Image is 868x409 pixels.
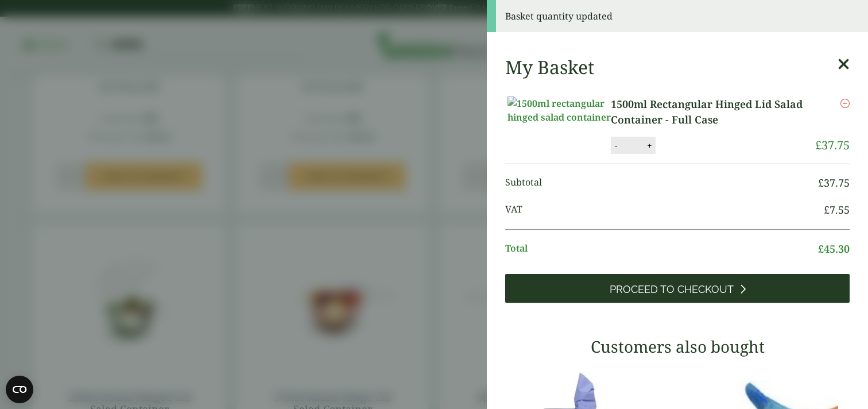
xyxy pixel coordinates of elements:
[610,283,734,296] span: Proceed to Checkout
[818,242,850,256] bdi: 45.30
[818,176,850,190] bdi: 37.75
[505,202,824,218] span: VAT
[505,274,850,303] a: Proceed to Checkout
[6,376,33,403] button: Open CMP widget
[824,203,850,217] bdi: 7.55
[505,337,850,357] h3: Customers also bought
[505,241,818,257] span: Total
[644,141,655,151] button: +
[507,97,611,124] img: 1500ml rectangular hinged salad container
[815,137,821,153] span: £
[815,137,850,153] bdi: 37.75
[818,242,824,256] span: £
[505,175,818,191] span: Subtotal
[611,141,621,151] button: -
[840,97,850,110] a: Remove this item
[611,97,815,128] a: 1500ml Rectangular Hinged Lid Salad Container - Full Case
[818,176,824,190] span: £
[824,203,830,217] span: £
[505,56,594,78] h2: My Basket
